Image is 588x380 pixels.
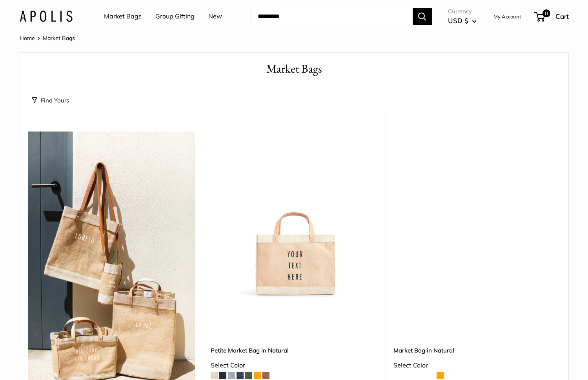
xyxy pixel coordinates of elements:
[211,132,378,299] a: Petite Market Bag in Naturaldescription_Effortless style that elevates every moment
[448,16,468,25] span: USD $
[393,346,561,355] a: Market Bag in Natural
[155,11,195,22] a: Group Gifting
[211,132,378,299] img: Petite Market Bag in Natural
[393,360,561,371] div: Select Color
[448,15,477,27] button: USD $
[20,11,73,22] img: Apolis
[104,11,142,22] a: Market Bags
[20,35,35,42] a: Home
[211,346,378,355] a: Petite Market Bag in Natural
[542,9,550,17] span: 0
[208,11,222,22] a: New
[535,10,569,23] a: 0 Cart
[555,12,569,20] span: Cart
[32,95,69,106] button: Find Yours
[43,35,75,42] span: Market Bags
[32,60,557,77] h1: Market Bags
[448,6,477,17] span: Currency
[211,360,378,371] div: Select Color
[413,8,432,25] button: Search
[251,8,413,25] input: Search...
[493,12,521,21] a: My Account
[20,33,75,43] nav: Breadcrumb
[393,132,561,299] a: Market Bag in NaturalMarket Bag in Natural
